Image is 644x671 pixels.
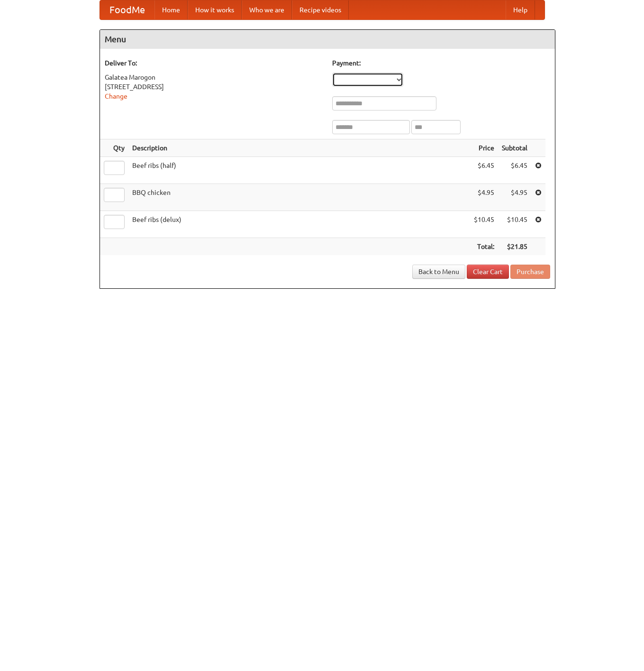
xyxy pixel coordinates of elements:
a: Change [105,92,127,100]
td: $10.45 [498,211,531,238]
h5: Payment: [332,58,550,68]
button: Purchase [510,265,550,279]
a: Who we are [242,0,292,19]
td: $6.45 [470,157,498,184]
td: $6.45 [498,157,531,184]
th: Total: [470,238,498,256]
th: Subtotal [498,139,531,157]
td: $4.95 [498,184,531,211]
td: $10.45 [470,211,498,238]
th: Price [470,139,498,157]
a: Clear Cart [467,265,509,279]
div: Galatea Marogon [105,73,323,82]
a: FoodMe [100,0,154,19]
a: Recipe videos [292,0,349,19]
td: BBQ chicken [128,184,470,211]
td: $4.95 [470,184,498,211]
th: Qty [100,139,128,157]
a: How it works [188,0,242,19]
div: [STREET_ADDRESS] [105,82,323,92]
h4: Menu [100,30,555,49]
h5: Deliver To: [105,58,323,68]
th: Description [128,139,470,157]
a: Help [506,0,535,19]
td: Beef ribs (half) [128,157,470,184]
td: Beef ribs (delux) [128,211,470,238]
a: Home [154,0,188,19]
a: Back to Menu [412,265,465,279]
th: $21.85 [498,238,531,256]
